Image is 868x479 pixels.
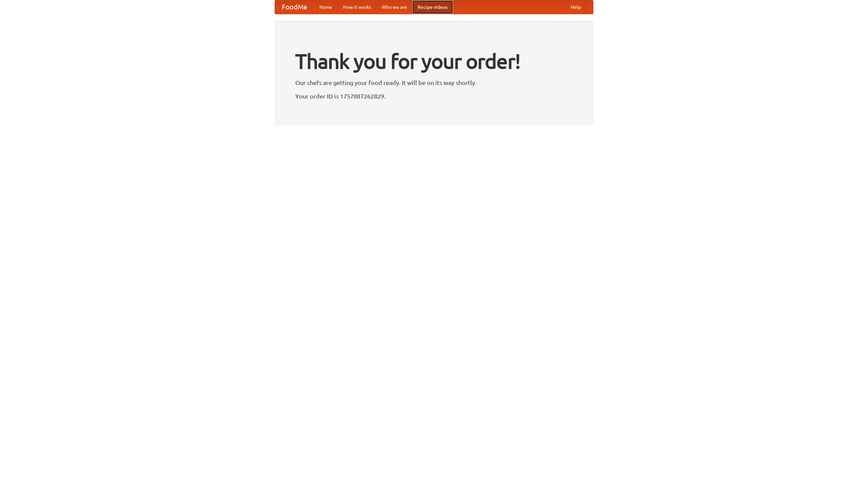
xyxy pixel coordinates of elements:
p: Our chefs are getting your food ready. It will be on its way shortly. [295,78,573,88]
a: How it works [338,0,376,14]
h1: Thank you for your order! [295,45,573,78]
a: Home [314,0,338,14]
a: Help [565,0,586,14]
a: Recipe videos [412,0,453,14]
a: Who we are [376,0,412,14]
a: FoodMe [275,0,314,14]
p: Your order ID is 1757887262829. [295,91,573,101]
